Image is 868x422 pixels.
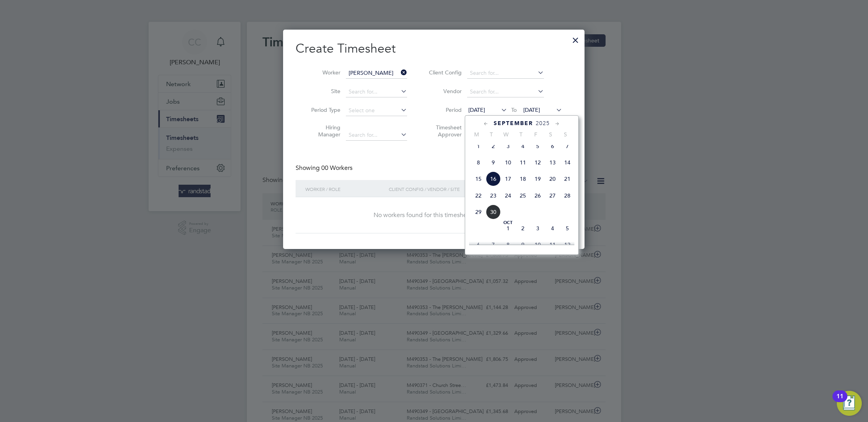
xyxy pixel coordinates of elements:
span: 00 Workers [321,164,353,172]
span: 17 [501,171,515,186]
span: 27 [545,188,560,203]
span: 12 [560,237,575,252]
span: 4 [545,221,560,236]
span: 23 [486,188,501,203]
span: 8 [471,155,486,170]
span: To [509,105,519,115]
span: 5 [560,221,575,236]
span: F [528,131,543,138]
span: 3 [501,139,515,154]
input: Search for... [346,68,407,79]
span: 2 [486,139,501,154]
span: 29 [471,205,486,219]
span: S [558,131,573,138]
span: M [469,131,484,138]
span: 1 [501,221,515,236]
input: Search for... [346,87,407,97]
div: Client Config / Vendor / Site [387,180,512,198]
span: 20 [545,171,560,186]
span: 2 [515,221,530,236]
span: 9 [486,155,501,170]
span: 1 [471,139,486,154]
div: No workers found for this timesheet period. [303,211,564,219]
span: 28 [560,188,575,203]
span: 14 [560,155,575,170]
span: T [484,131,499,138]
label: Period [427,106,462,113]
span: 3 [530,221,545,236]
button: Open Resource Center, 11 new notifications [837,391,862,416]
span: 5 [530,139,545,154]
span: 6 [545,139,560,154]
label: Hiring Manager [305,124,340,138]
span: 25 [515,188,530,203]
span: S [543,131,558,138]
span: 18 [515,171,530,186]
span: September [494,120,533,127]
span: 24 [501,188,515,203]
span: 30 [486,205,501,219]
span: 13 [545,155,560,170]
div: 11 [836,396,843,406]
span: 22 [471,188,486,203]
span: 11 [515,155,530,170]
span: 10 [530,237,545,252]
input: Select one [346,105,407,116]
span: 15 [471,171,486,186]
span: T [514,131,528,138]
input: Search for... [467,87,544,97]
span: 2025 [536,120,550,127]
span: 9 [515,237,530,252]
label: Period Type [305,106,340,113]
span: [DATE] [523,106,540,113]
div: Worker / Role [303,180,387,198]
label: Client Config [427,69,462,76]
span: 21 [560,171,575,186]
span: W [499,131,514,138]
span: 26 [530,188,545,203]
span: 7 [486,237,501,252]
label: Site [305,88,340,95]
span: 11 [545,237,560,252]
span: [DATE] [468,106,485,113]
span: 6 [471,237,486,252]
span: 7 [560,139,575,154]
label: Timesheet Approver [427,124,462,138]
span: 12 [530,155,545,170]
h2: Create Timesheet [296,41,572,57]
span: 4 [515,139,530,154]
span: 19 [530,171,545,186]
input: Search for... [346,130,407,141]
span: 16 [486,171,501,186]
label: Vendor [427,88,462,95]
input: Search for... [467,68,544,79]
div: Showing [296,164,354,172]
span: 8 [501,237,515,252]
span: Oct [501,221,515,225]
label: Worker [305,69,340,76]
span: 10 [501,155,515,170]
